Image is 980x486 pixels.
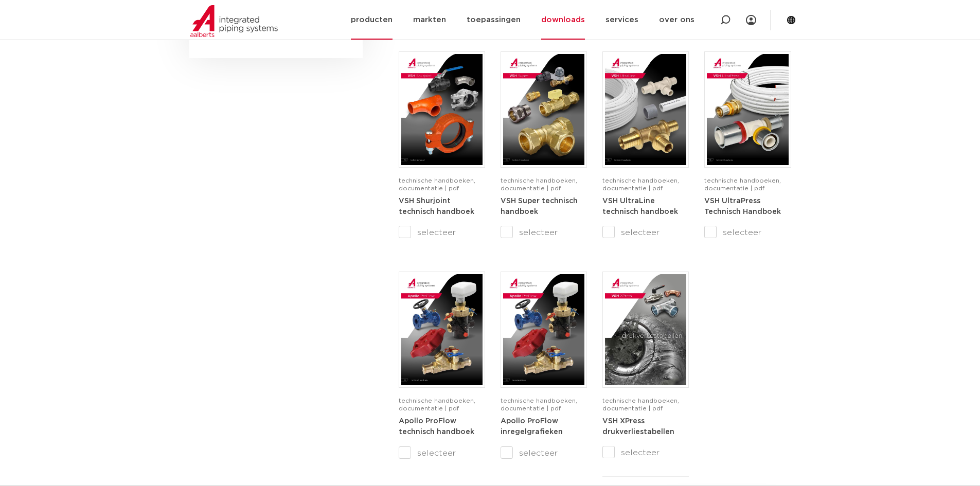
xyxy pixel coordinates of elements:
[501,417,563,436] a: Apollo ProFlow inregelgrafieken
[399,197,474,216] a: VSH Shurjoint technisch handboek
[704,197,781,216] strong: VSH UltraPress Technisch Handboek
[501,197,578,216] a: VSH Super technisch handboek
[501,447,587,459] label: selecteer
[399,417,474,436] a: Apollo ProFlow technisch handboek
[501,177,577,191] span: technische handboeken, documentatie | pdf
[401,54,483,165] img: VSH-Shurjoint_A4TM_5008731_2024_3.0_EN-pdf.jpg
[602,418,674,436] strong: VSH XPress drukverliestabellen
[503,274,584,385] img: Apollo-ProFlow_A4FlowCharts_5009941-2022-1.0_NL-pdf.jpg
[605,54,686,165] img: VSH-UltraLine_A4TM_5010216_2022_1.0_NL-pdf.jpg
[704,226,791,239] label: selecteer
[501,197,578,216] strong: VSH Super technisch handboek
[704,197,781,216] a: VSH UltraPress Technisch Handboek
[704,177,781,191] span: technische handboeken, documentatie | pdf
[602,197,678,216] strong: VSH UltraLine technisch handboek
[399,418,474,436] strong: Apollo ProFlow technisch handboek
[602,398,679,411] span: technische handboeken, documentatie | pdf
[602,226,689,239] label: selecteer
[399,398,475,411] span: technische handboeken, documentatie | pdf
[707,54,788,165] img: VSH-UltraPress_A4TM_5008751_2025_3.0_NL-pdf.jpg
[501,226,587,239] label: selecteer
[401,274,483,385] img: Apollo-ProFlow-A4TM_5010004_2022_1.0_NL-1-pdf.jpg
[399,177,475,191] span: technische handboeken, documentatie | pdf
[501,418,563,436] strong: Apollo ProFlow inregelgrafieken
[399,447,485,459] label: selecteer
[605,274,686,385] img: VSH-XPress_PLT_A4_5007629_2024-2.0_NL-pdf.jpg
[602,197,678,216] a: VSH UltraLine technisch handboek
[399,226,485,239] label: selecteer
[602,446,689,459] label: selecteer
[602,177,679,191] span: technische handboeken, documentatie | pdf
[503,54,584,165] img: VSH-Super_A4TM_5007411-2022-2.1_NL-1-pdf.jpg
[399,197,474,216] strong: VSH Shurjoint technisch handboek
[602,417,674,436] a: VSH XPress drukverliestabellen
[501,398,577,411] span: technische handboeken, documentatie | pdf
